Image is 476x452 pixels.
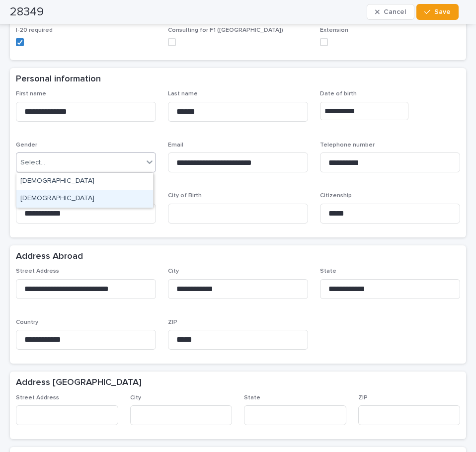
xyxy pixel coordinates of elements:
span: Date of birth [320,91,357,97]
span: City [130,395,141,401]
span: Street Address [16,268,59,274]
span: State [320,268,336,274]
span: ZIP [358,395,368,401]
span: Cancel [384,8,406,15]
button: Save [416,4,459,20]
div: Select... [20,157,45,168]
h2: Address [GEOGRAPHIC_DATA] [16,377,142,388]
span: Country [16,319,38,325]
h2: Address Abroad [16,251,83,262]
span: Street Address [16,395,59,401]
span: Extension [320,27,348,33]
span: Save [434,8,451,15]
span: Gender [16,142,37,148]
span: City of Birth [168,193,202,199]
span: Email [168,142,183,148]
span: First name [16,91,46,97]
span: Consulting for F1 ([GEOGRAPHIC_DATA]) [168,27,283,33]
button: Cancel [367,4,414,20]
span: Telephone number [320,142,375,148]
span: City [168,268,179,274]
span: State [244,395,260,401]
span: ZIP [168,319,177,325]
span: Last name [168,91,198,97]
div: Female [16,173,153,190]
h2: 28349 [10,5,44,19]
span: I-20 required [16,27,53,33]
div: Male [16,190,153,208]
h2: Personal information [16,74,101,85]
span: Citizenship [320,193,352,199]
